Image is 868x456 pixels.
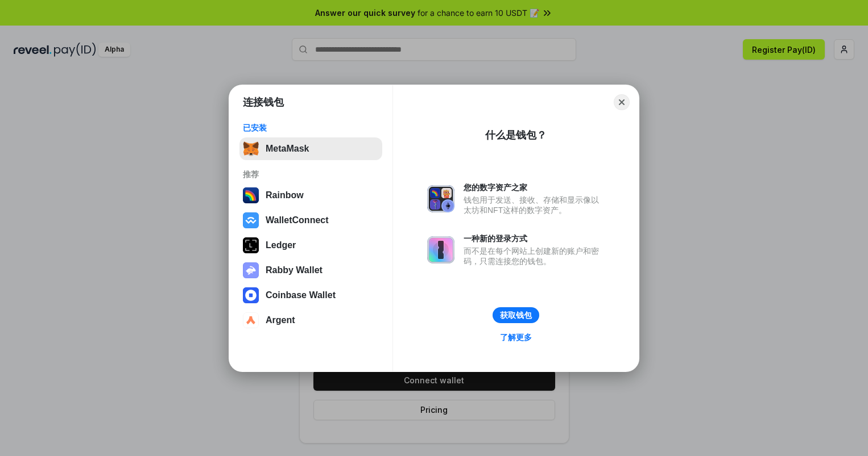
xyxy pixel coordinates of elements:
div: Ledger [266,240,296,250]
div: Rabby Wallet [266,265,323,275]
img: svg+xml,%3Csvg%20width%3D%2228%22%20height%3D%2228%22%20viewBox%3D%220%200%2028%2028%22%20fill%3D... [243,212,259,228]
div: 已安装 [243,123,379,133]
img: svg+xml,%3Csvg%20fill%3D%22none%22%20height%3D%2233%22%20viewBox%3D%220%200%2035%2033%22%20width%... [243,141,259,157]
button: Rainbow [239,184,382,207]
button: Argent [239,309,382,332]
div: 获取钱包 [500,310,532,320]
img: svg+xml,%3Csvg%20width%3D%2228%22%20height%3D%2228%22%20viewBox%3D%220%200%2028%2028%22%20fill%3D... [243,312,259,328]
img: svg+xml,%3Csvg%20xmlns%3D%22http%3A%2F%2Fwww.w3.org%2F2000%2Fsvg%22%20width%3D%2228%22%20height%3... [243,237,259,253]
img: svg+xml,%3Csvg%20width%3D%22120%22%20height%3D%22120%22%20viewBox%3D%220%200%20120%20120%22%20fil... [243,187,259,203]
div: Argent [266,315,295,325]
button: Ledger [239,234,382,257]
h1: 连接钱包 [243,95,284,109]
button: Close [614,94,630,110]
div: MetaMask [266,144,309,154]
div: 了解更多 [500,332,532,342]
div: Coinbase Wallet [266,290,336,300]
img: svg+xml,%3Csvg%20xmlns%3D%22http%3A%2F%2Fwww.w3.org%2F2000%2Fsvg%22%20fill%3D%22none%22%20viewBox... [243,262,259,278]
button: Coinbase Wallet [239,284,382,307]
div: 一种新的登录方式 [464,233,605,244]
button: Rabby Wallet [239,259,382,282]
div: 什么是钱包？ [485,128,547,142]
div: 推荐 [243,169,379,179]
div: 您的数字资产之家 [464,182,605,193]
div: Rainbow [266,190,304,200]
button: WalletConnect [239,209,382,232]
a: 了解更多 [493,330,539,345]
div: 而不是在每个网站上创建新的账户和密码，只需连接您的钱包。 [464,246,605,266]
div: WalletConnect [266,215,329,225]
img: svg+xml,%3Csvg%20xmlns%3D%22http%3A%2F%2Fwww.w3.org%2F2000%2Fsvg%22%20fill%3D%22none%22%20viewBox... [427,236,454,263]
img: svg+xml,%3Csvg%20xmlns%3D%22http%3A%2F%2Fwww.w3.org%2F2000%2Fsvg%22%20fill%3D%22none%22%20viewBox... [427,185,454,212]
button: 获取钱包 [493,307,539,323]
div: 钱包用于发送、接收、存储和显示像以太坊和NFT这样的数字资产。 [464,195,605,215]
button: MetaMask [239,137,382,160]
img: svg+xml,%3Csvg%20width%3D%2228%22%20height%3D%2228%22%20viewBox%3D%220%200%2028%2028%22%20fill%3D... [243,287,259,303]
